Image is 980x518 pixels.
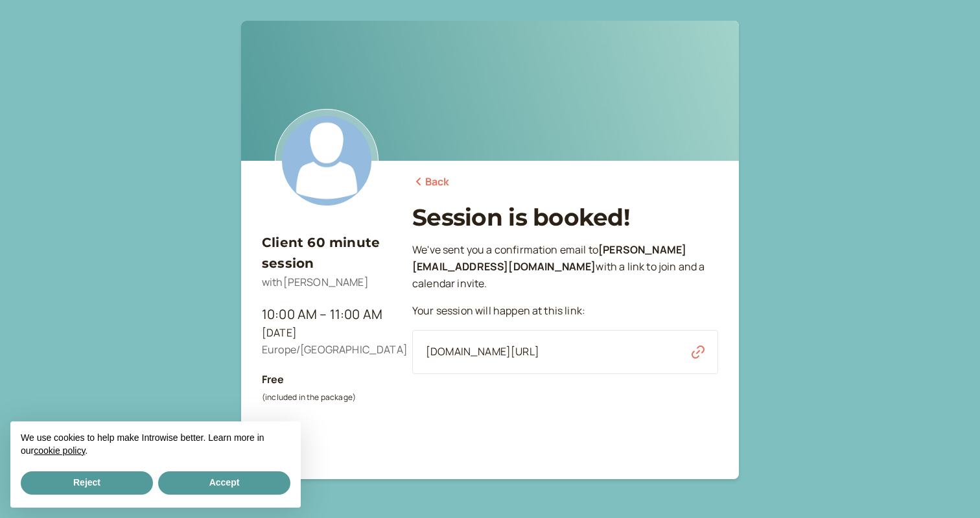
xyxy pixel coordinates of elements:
[262,372,285,386] b: Free
[158,471,290,495] button: Accept
[412,303,718,320] p: Your session will happen at this link:
[426,344,539,360] span: [DOMAIN_NAME][URL]
[412,242,718,292] p: We ' ve sent you a confirmation email to with a link to join and a calendar invite.
[262,304,391,325] div: 10:00 AM – 11:00 AM
[412,174,450,191] a: Back
[262,392,356,403] small: (included in the package)
[262,342,391,359] div: Europe/[GEOGRAPHIC_DATA]
[21,471,153,495] button: Reject
[262,275,369,289] span: with [PERSON_NAME]
[262,325,391,342] div: [DATE]
[262,232,391,274] h3: Client 60 minute session
[412,204,718,231] h1: Session is booked!
[34,445,85,456] a: cookie policy
[10,421,301,469] div: We use cookies to help make Introwise better. Learn more in our .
